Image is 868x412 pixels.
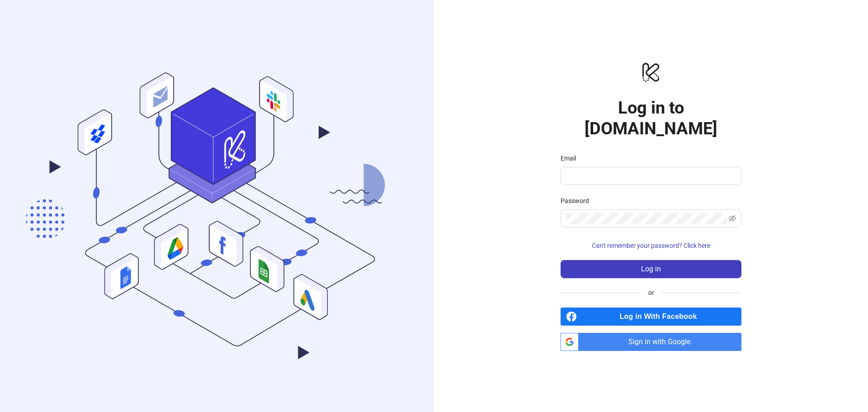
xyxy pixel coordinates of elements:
[729,215,736,222] span: eye-invisible
[561,97,741,139] h1: Log in to [DOMAIN_NAME]
[580,308,741,326] span: Log in With Facebook
[561,242,741,249] a: Can't remember your password? Click here
[582,333,741,351] span: Sign in with Google
[561,153,582,163] label: Email
[561,333,741,351] a: Sign in with Google
[561,238,741,253] button: Can't remember your password? Click here
[592,242,710,249] span: Can't remember your password? Click here
[561,196,595,206] label: Password
[641,288,661,298] span: or
[641,265,661,273] span: Log in
[561,308,741,326] a: Log in With Facebook
[561,260,741,278] button: Log in
[566,170,734,181] input: Email
[566,213,727,224] input: Password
